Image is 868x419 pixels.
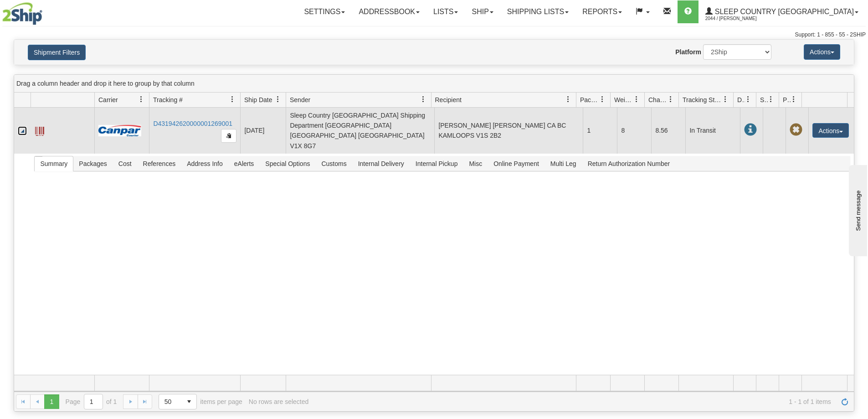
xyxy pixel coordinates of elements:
[583,108,617,154] td: 1
[35,156,73,171] span: Summary
[286,108,434,154] td: Sleep Country [GEOGRAPHIC_DATA] Shipping Department [GEOGRAPHIC_DATA] [GEOGRAPHIC_DATA] [GEOGRAPH...
[225,92,240,107] a: Tracking # filter column settings
[18,126,27,135] a: Collapse
[740,92,756,107] a: Delivery Status filter column settings
[737,95,745,104] span: Delivery Status
[786,92,801,107] a: Pickup Status filter column settings
[545,156,582,171] span: Multi Leg
[812,123,849,138] button: Actions
[316,156,352,171] span: Customs
[580,95,599,104] span: Packages
[435,95,462,104] span: Recipient
[685,108,740,154] td: In Transit
[153,120,232,127] a: D431942620000001269001
[134,92,149,107] a: Carrier filter column settings
[138,156,181,171] span: References
[804,44,840,60] button: Actions
[35,123,44,137] a: Label
[614,95,633,104] span: Weight
[744,124,757,136] span: In Transit
[98,125,141,136] img: 14 - Canpar
[260,156,315,171] span: Special Options
[28,45,86,60] button: Shipment Filters
[270,92,286,107] a: Ship Date filter column settings
[783,95,791,104] span: Pickup Status
[663,92,678,107] a: Charge filter column settings
[790,124,802,136] span: Pickup Not Assigned
[164,397,176,406] span: 50
[760,95,768,104] span: Shipment Issues
[315,398,831,405] span: 1 - 1 of 1 items
[84,394,103,409] input: Page 1
[463,156,488,171] span: Misc
[629,92,644,107] a: Weight filter column settings
[699,0,865,23] a: Sleep Country [GEOGRAPHIC_DATA] 2044 / [PERSON_NAME]
[837,394,852,409] a: Refresh
[488,156,544,171] span: Online Payment
[153,95,183,104] span: Tracking #
[713,8,854,16] span: Sleep Country [GEOGRAPHIC_DATA]
[159,394,242,409] span: items per page
[352,0,426,23] a: Addressbook
[44,394,59,409] span: Page 1
[683,95,722,104] span: Tracking Status
[2,2,42,25] img: logo2044.jpg
[113,156,137,171] span: Cost
[410,156,463,171] span: Internal Pickup
[416,92,431,107] a: Sender filter column settings
[98,95,118,104] span: Carrier
[582,156,676,171] span: Return Authorization Number
[181,156,228,171] span: Address Info
[7,8,84,15] div: Send message
[66,394,117,409] span: Page of 1
[249,398,309,405] div: No rows are selected
[560,92,576,107] a: Recipient filter column settings
[290,95,310,104] span: Sender
[229,156,260,171] span: eAlerts
[434,108,583,154] td: [PERSON_NAME] [PERSON_NAME] CA BC KAMLOOPS V1S 2B2
[705,14,774,23] span: 2044 / [PERSON_NAME]
[240,108,286,154] td: [DATE]
[426,0,465,23] a: Lists
[617,108,651,154] td: 8
[575,0,629,23] a: Reports
[182,394,196,409] span: select
[595,92,610,107] a: Packages filter column settings
[297,0,352,23] a: Settings
[244,95,272,104] span: Ship Date
[500,0,575,23] a: Shipping lists
[847,163,867,256] iframe: chat widget
[465,0,500,23] a: Ship
[2,31,866,39] div: Support: 1 - 855 - 55 - 2SHIP
[159,394,197,409] span: Page sizes drop down
[14,75,854,93] div: grid grouping header
[353,156,410,171] span: Internal Delivery
[648,95,668,104] span: Charge
[763,92,779,107] a: Shipment Issues filter column settings
[73,156,112,171] span: Packages
[718,92,733,107] a: Tracking Status filter column settings
[675,47,701,57] label: Platform
[221,129,236,143] button: Copy to clipboard
[651,108,685,154] td: 8.56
